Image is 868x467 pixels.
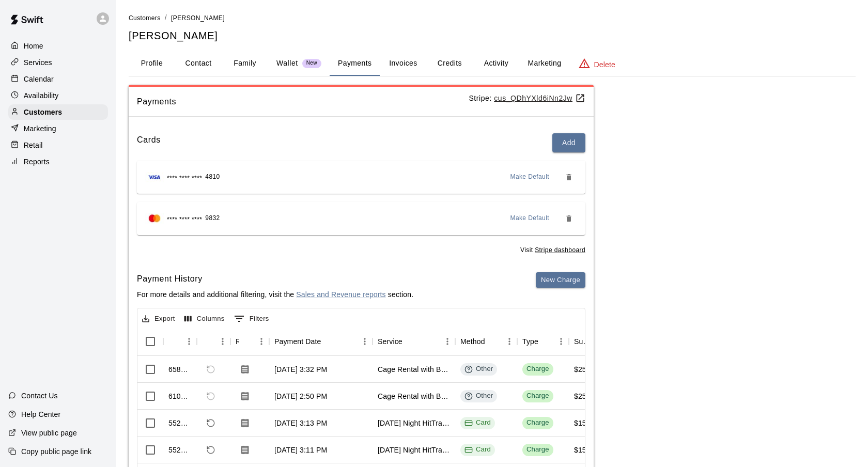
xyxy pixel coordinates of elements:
[202,361,220,378] span: Refund payment
[502,334,517,349] button: Menu
[236,414,254,432] button: Download Receipt
[535,246,585,254] a: Stripe dashboard
[168,364,192,375] div: 658232
[378,364,450,375] div: Cage Rental with BASEBALL Pitching Machine
[485,334,500,349] button: Sort
[171,14,225,22] span: [PERSON_NAME]
[129,29,856,43] h5: [PERSON_NAME]
[473,51,519,76] button: Activity
[129,14,161,22] span: Customers
[202,334,216,349] button: Sort
[145,172,164,182] img: Credit card brand logo
[202,387,220,405] span: Refund payment
[24,107,62,117] p: Customers
[236,387,254,406] button: Download Receipt
[269,327,373,356] div: Payment Date
[8,104,108,120] a: Customers
[129,13,161,22] a: Customers
[8,71,108,87] a: Calendar
[236,360,254,379] button: Download Receipt
[330,51,380,76] button: Payments
[230,327,269,356] div: Receipt
[274,327,321,356] div: Payment Date
[168,418,192,428] div: 552211
[464,391,493,401] div: Other
[552,133,585,152] button: Add
[231,310,272,327] button: Show filters
[24,57,52,68] p: Services
[182,311,227,327] button: Select columns
[455,327,517,356] div: Method
[254,334,269,349] button: Menu
[137,272,413,286] h6: Payment History
[536,272,585,288] button: New Charge
[574,327,591,356] div: Subtotal
[464,418,491,428] div: Card
[215,334,230,349] button: Menu
[274,391,327,401] div: May 25, 2025, 2:50 PM
[8,88,108,103] a: Availability
[165,12,167,23] li: /
[574,445,597,455] div: $15.00
[440,334,455,349] button: Menu
[464,364,493,374] div: Other
[378,418,450,428] div: Friday Night HitTrax Hitting REPS Class (6-12 year olds)
[8,121,108,136] div: Marketing
[464,445,491,455] div: Card
[202,414,220,432] span: Refund payment
[21,409,60,419] p: Help Center
[520,245,585,256] span: Visit
[378,391,450,401] div: Cage Rental with BASEBALL Pitching Machine
[21,391,58,401] p: Contact Us
[181,334,197,349] button: Menu
[510,172,550,182] span: Make Default
[517,327,569,356] div: Type
[129,51,856,76] div: basic tabs example
[139,311,178,327] button: Export
[526,445,549,455] div: Charge
[296,290,385,299] a: Sales and Revenue reports
[8,55,108,70] a: Services
[24,90,59,101] p: Availability
[21,446,91,457] p: Copy public page link
[494,94,585,102] a: cus_QDhYXld6iNn2Jw
[460,327,485,356] div: Method
[175,51,222,76] button: Contact
[129,12,856,24] nav: breadcrumb
[274,418,327,428] div: Apr 19, 2025, 3:13 PM
[205,172,220,182] span: 4810
[380,51,426,76] button: Invoices
[574,391,597,401] div: $25.00
[469,93,585,104] p: Stripe:
[538,334,553,349] button: Sort
[574,364,597,375] div: $25.00
[24,140,43,150] p: Retail
[129,51,175,76] button: Profile
[222,51,268,76] button: Family
[197,327,230,356] div: Refund
[274,445,327,455] div: Apr 19, 2025, 3:11 PM
[553,334,569,349] button: Menu
[526,364,549,374] div: Charge
[321,334,336,349] button: Sort
[137,95,469,108] span: Payments
[168,391,192,401] div: 610998
[168,445,192,455] div: 552204
[236,327,239,356] div: Receipt
[8,154,108,169] a: Reports
[526,391,549,401] div: Charge
[594,59,615,70] p: Delete
[8,137,108,153] a: Retail
[526,418,549,428] div: Charge
[163,327,197,356] div: Id
[561,169,577,185] button: Remove
[519,51,569,76] button: Marketing
[24,41,43,51] p: Home
[24,157,50,167] p: Reports
[522,327,538,356] div: Type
